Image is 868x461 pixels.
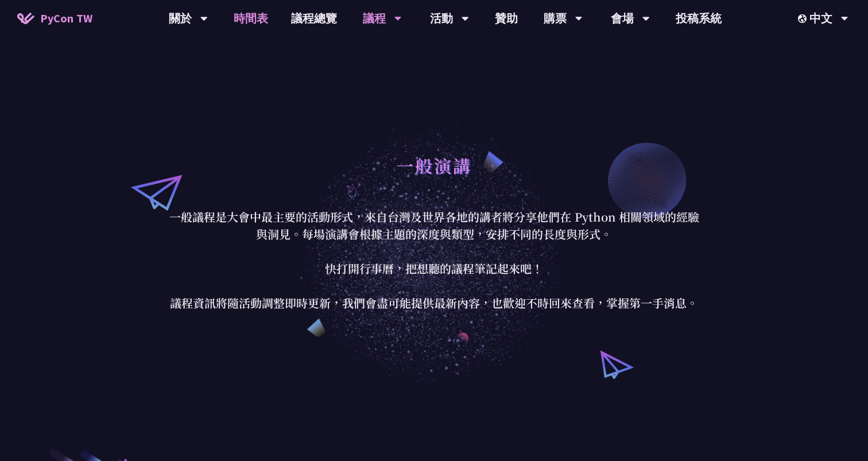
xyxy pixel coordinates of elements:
h1: 一般演講 [396,148,472,183]
a: PyCon TW [6,4,104,33]
img: Home icon of PyCon TW 2025 [17,13,34,24]
p: 一般議程是大會中最主要的活動形式，來自台灣及世界各地的講者將分享他們在 Python 相關領域的經驗與洞見。每場演講會根據主題的深度與類型，安排不同的長度與形式。 快打開行事曆，把想聽的議程筆記... [167,208,701,312]
img: Locale Icon [798,14,809,23]
span: PyCon TW [40,10,92,27]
